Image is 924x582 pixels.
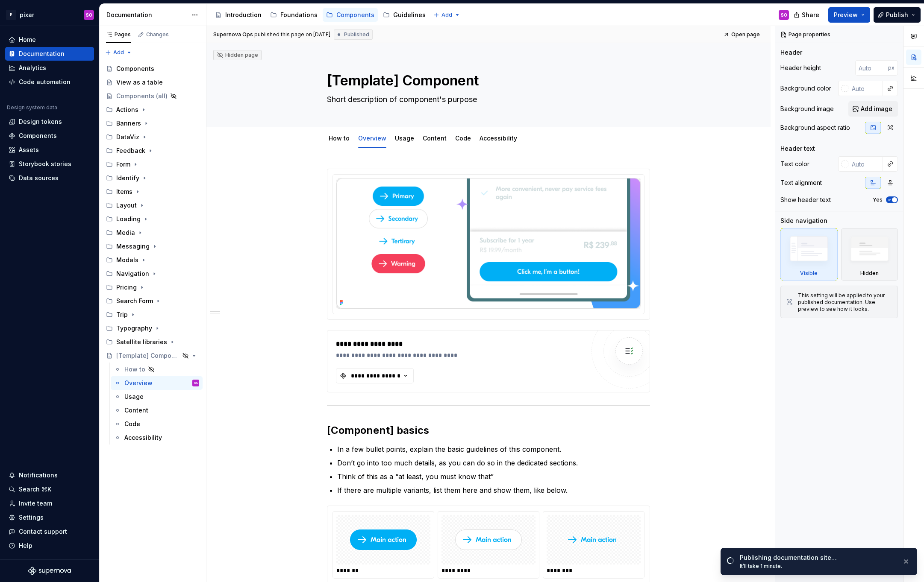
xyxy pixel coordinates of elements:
[106,11,187,19] div: Documentation
[431,9,463,21] button: Add
[323,8,378,22] a: Components
[116,160,130,169] div: Form
[848,156,883,172] input: Auto
[5,75,94,89] a: Code automation
[124,406,148,415] div: Content
[476,129,521,147] div: Accessibility
[103,76,203,89] a: View as a table
[19,499,52,508] div: Invite team
[103,281,203,294] div: Pricing
[217,52,258,58] div: Hidden page
[874,7,921,23] button: Publish
[19,513,44,522] div: Settings
[111,417,203,431] a: Code
[124,379,153,387] div: Overview
[327,424,650,437] h2: [Component] basics
[325,93,648,106] textarea: Short description of component's purpose
[5,157,94,171] a: Storybook stories
[781,12,787,18] div: SO
[113,49,124,56] span: Add
[5,171,94,185] a: Data sources
[5,33,94,47] a: Home
[441,12,452,18] span: Add
[116,228,135,237] div: Media
[780,216,827,225] div: Side navigation
[423,135,447,142] a: Content
[337,485,650,495] p: If there are multiple variants, list them here and show them, like below.
[116,256,138,264] div: Modals
[19,146,39,154] div: Assets
[116,338,167,346] div: Satellite libraries
[19,485,51,494] div: Search ⌘K
[325,129,353,147] div: How to
[116,269,149,278] div: Navigation
[337,471,650,482] p: Think of this as a “at least, you must know that”
[103,185,203,199] div: Items
[480,135,517,142] a: Accessibility
[225,11,262,19] div: Introduction
[452,129,474,147] div: Code
[336,11,374,19] div: Components
[111,390,203,404] a: Usage
[828,7,870,23] button: Preview
[116,78,163,87] div: View as a table
[5,483,94,496] button: Search ⌘K
[740,563,895,570] div: It’ll take 1 minute.
[886,11,908,19] span: Publish
[5,115,94,129] a: Design tokens
[103,226,203,240] div: Media
[19,471,58,480] div: Notifications
[116,187,132,196] div: Items
[780,48,802,57] div: Header
[124,365,145,374] div: How to
[103,130,203,144] div: DataViz
[419,129,450,147] div: Content
[146,31,169,38] div: Changes
[116,146,145,155] div: Feedback
[103,335,203,349] div: Satellite libraries
[802,11,819,19] span: Share
[116,119,141,128] div: Banners
[116,324,152,333] div: Typography
[103,253,203,267] div: Modals
[2,6,97,24] button: PpixarSO
[116,242,150,251] div: Messaging
[212,6,429,23] div: Page tree
[103,267,203,281] div: Navigation
[213,31,253,38] span: Supernova Ops
[5,143,94,157] a: Assets
[19,64,46,72] div: Analytics
[780,123,850,132] div: Background aspect ratio
[111,363,203,376] a: How to
[5,61,94,75] a: Analytics
[780,105,834,113] div: Background image
[873,196,883,203] label: Yes
[5,468,94,482] button: Notifications
[325,70,648,91] textarea: [Template] Component
[116,133,139,141] div: DataViz
[344,31,369,38] span: Published
[103,62,203,445] div: Page tree
[355,129,390,147] div: Overview
[254,31,330,38] div: published this page on [DATE]
[28,567,71,575] svg: Supernova Logo
[103,349,203,363] a: [Template] Component
[780,64,821,72] div: Header height
[280,11,318,19] div: Foundations
[5,47,94,61] a: Documentation
[103,47,135,58] button: Add
[391,129,418,147] div: Usage
[5,511,94,524] a: Settings
[103,144,203,158] div: Feedback
[103,294,203,308] div: Search Form
[212,8,265,22] a: Introduction
[888,64,895,71] p: px
[19,50,65,58] div: Documentation
[860,270,879,277] div: Hidden
[103,212,203,226] div: Loading
[116,310,128,319] div: Trip
[124,433,162,442] div: Accessibility
[855,60,888,76] input: Auto
[780,178,822,187] div: Text alignment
